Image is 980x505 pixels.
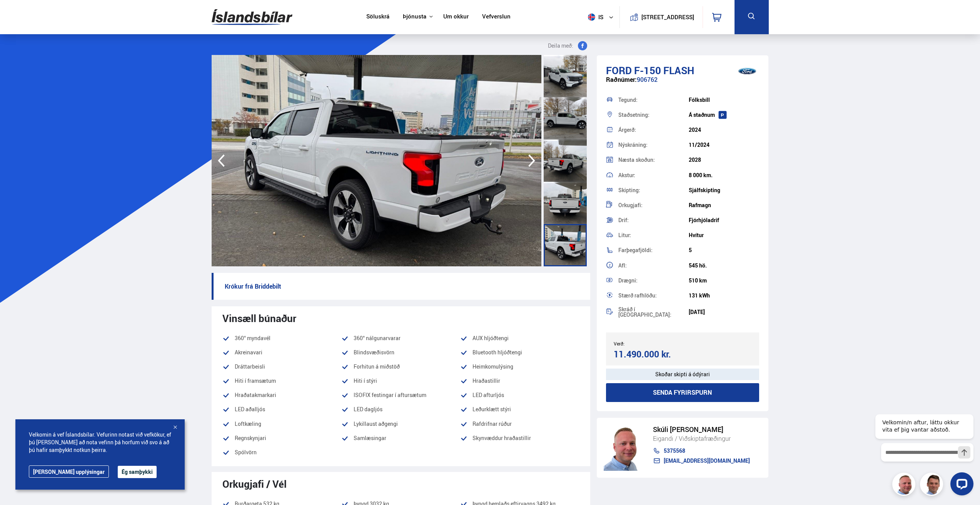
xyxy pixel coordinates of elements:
div: Fjórhjóladrif [689,217,759,223]
li: Hraðatakmarkari [222,390,341,400]
a: Söluskrá [366,13,389,21]
img: 3709561.jpeg [212,55,541,266]
div: [DATE] [689,309,759,315]
button: [STREET_ADDRESS] [644,14,691,20]
div: Orkugjafi: [618,203,689,208]
div: Litur: [618,233,689,238]
a: [EMAIL_ADDRESS][DOMAIN_NAME] [653,458,750,464]
li: AUX hljóðtengi [460,334,579,343]
li: 360° nálgunarvarar [341,334,460,343]
img: brand logo [732,59,763,83]
img: G0Ugv5HjCgRt.svg [212,5,292,30]
button: Ég samþykki [118,466,157,478]
div: Hvítur [689,232,759,238]
li: 360° myndavél [222,334,341,343]
li: Spólvörn [222,448,341,457]
div: 5 [689,247,759,253]
div: Rafmagn [689,202,759,208]
span: Velkomin á vef Íslandsbílar. Vefurinn notast við vefkökur, ef þú [PERSON_NAME] að nota vefinn þá ... [29,431,171,454]
div: Næsta skoðun: [618,157,689,163]
div: 11/2024 [689,142,759,148]
a: Um okkur [443,13,469,21]
li: Heimkomulýsing [460,362,579,371]
img: siFngHWaQ9KaOqBr.png [604,425,645,471]
a: Vefverslun [482,13,511,21]
img: svg+xml;base64,PHN2ZyB4bWxucz0iaHR0cDovL3d3dy53My5vcmcvMjAwMC9zdmciIHdpZHRoPSI1MTIiIGhlaWdodD0iNT... [588,13,595,21]
li: Skynvæddur hraðastillir [460,434,579,443]
div: 906762 [606,76,760,91]
li: Rafdrifnar rúður [460,419,579,429]
li: Lykillaust aðgengi [341,419,460,429]
div: 510 km [689,277,759,284]
div: Á staðnum [689,112,759,118]
span: is [585,13,604,21]
div: 131 kWh [689,292,759,299]
li: Dráttarbeisli [222,362,341,371]
span: Raðnúmer: [606,75,637,84]
div: 8 000 km. [689,172,759,178]
li: Samlæsingar [341,434,460,443]
button: Deila með: [545,41,590,50]
button: Senda fyrirspurn [606,383,760,402]
div: Verð: [614,341,683,346]
a: [STREET_ADDRESS] [624,6,698,28]
div: Tegund: [618,97,689,103]
a: [PERSON_NAME] upplýsingar [29,465,109,478]
li: LED afturljós [460,390,579,400]
div: Stærð rafhlöðu: [618,293,689,298]
li: Akreinavari [222,348,341,357]
div: Skipting: [618,188,689,193]
li: Forhitun á miðstöð [341,362,460,371]
li: Regnskynjari [222,434,341,443]
div: Skúli [PERSON_NAME] [653,425,750,434]
li: LED dagljós [341,405,460,414]
li: LED aðalljós [222,405,341,414]
div: Fólksbíll [689,97,759,103]
li: Hraðastillir [460,376,579,385]
button: is [585,6,619,28]
span: Deila með: [548,41,573,50]
li: Blindsvæðisvörn [341,348,460,357]
a: 5375568 [653,448,750,454]
div: Drægni: [618,278,689,283]
p: Krókur frá Briddebilt [212,273,590,300]
div: Vinsæll búnaður [222,312,579,324]
div: Sjálfskipting [689,187,759,193]
li: Leðurklætt stýri [460,405,579,414]
div: Drif: [618,218,689,223]
li: ISOFIX festingar í aftursætum [341,390,460,400]
button: Þjónusta [403,13,426,20]
img: 3709562.jpeg [541,55,871,266]
div: Eigandi / Viðskiptafræðingur [653,434,750,444]
div: Afl: [618,263,689,268]
div: Árgerð: [618,127,689,133]
li: Hiti í stýri [341,376,460,385]
li: Bluetooth hljóðtengi [460,348,579,357]
div: 2024 [689,127,759,133]
div: Nýskráning: [618,142,689,148]
div: Akstur: [618,173,689,178]
div: Skráð í [GEOGRAPHIC_DATA]: [618,307,689,317]
iframe: LiveChat chat widget [869,400,977,502]
div: 545 hö. [689,262,759,269]
div: Farþegafjöldi: [618,248,689,253]
div: 2028 [689,157,759,163]
li: Loftkæling [222,419,341,429]
div: Staðsetning: [618,112,689,118]
div: Skoðar skipti á ódýrari [606,369,760,380]
span: F-150 FLASH [634,63,694,77]
div: Orkugjafi / Vél [222,478,579,490]
span: Ford [606,63,632,77]
li: Hiti í framsætum [222,376,341,385]
div: 11.490.000 kr. [614,349,680,359]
